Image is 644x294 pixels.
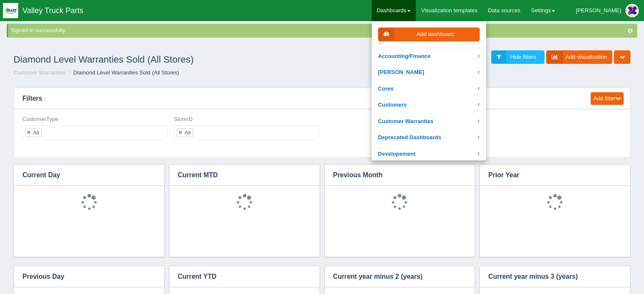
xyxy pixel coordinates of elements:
a: Add visualization [546,50,613,64]
a: Customers [372,97,486,113]
a: Cores [372,81,486,97]
div: [PERSON_NAME] [576,2,621,19]
img: q1blfpkbivjhsugxdrfq.png [3,3,18,18]
a: Deprecated Dashboards [372,129,486,146]
label: CustomerType [22,115,58,124]
h3: Current year minus 2 (years) [325,266,462,287]
a: Developement [372,146,486,162]
button: Add filter [591,92,624,105]
h3: Current YTD [169,266,307,287]
div: Signed in successfully. [11,27,636,35]
h1: Diamond Level Warranties Sold (All Stores) [14,50,322,69]
a: [PERSON_NAME] [372,64,486,81]
h3: Previous Day [14,266,152,287]
a: Customer Warranties [372,113,486,130]
li: Diamond Level Warranties Sold (All Stores) [67,69,179,77]
h3: Prior Year [480,165,617,186]
div: All [185,130,191,135]
a: Add dashboard [378,27,480,41]
h3: Current MTD [169,165,307,186]
div: All [33,130,39,135]
h3: Filters [14,88,583,109]
h3: Previous Month [325,165,462,186]
a: Hide filters [491,50,544,64]
h3: Current Day [14,165,152,186]
label: StoreID [174,115,193,124]
span: Hide filters [510,54,536,60]
h3: Current year minus 3 (years) [480,266,617,287]
a: Accounting/Finance [372,48,486,65]
img: Profile Picture [625,4,639,17]
span: Valley Truck Parts [22,6,83,15]
a: Customer Warranties [14,69,65,76]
